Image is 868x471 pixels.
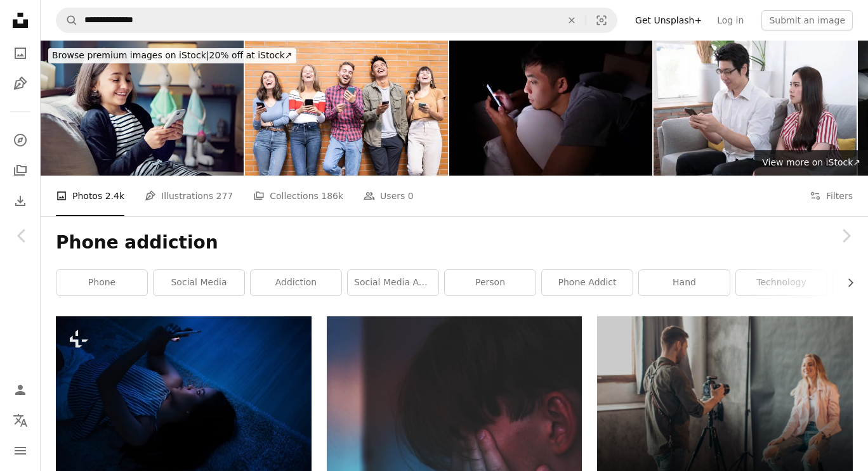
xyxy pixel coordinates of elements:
a: Log in / Sign up [8,377,33,403]
a: Collections 186k [253,176,343,216]
a: phone addict [542,270,633,295]
img: The girl looked at her boyfriend in anger because he kept playing his mobile phone until ignoring... [654,41,857,176]
a: Illustrations [8,71,33,96]
a: social media addiction [348,270,438,295]
img: Girl is texting on the sofa in a living room [41,41,244,176]
button: Search Unsplash [56,8,78,32]
span: 0 [408,189,414,203]
span: 277 [216,189,233,203]
button: Clear [558,8,586,32]
a: social media [154,270,244,295]
a: addiction [251,270,341,295]
a: hand [639,270,730,295]
button: Submit an image [761,10,853,30]
a: Users 0 [364,176,414,216]
a: Get Unsplash+ [628,10,709,30]
form: Find visuals sitewide [56,8,617,33]
span: 186k [321,189,343,203]
a: View more on iStock↗ [754,150,868,176]
img: Young man having sore and tired eyes when using a smartphone while lying in bed at night [449,41,652,176]
a: Browse premium images on iStock|20% off at iStock↗ [41,41,304,71]
button: Language [8,408,33,433]
button: Filters [810,176,853,216]
span: Browse premium images on iStock | [52,50,209,60]
button: Menu [8,438,33,463]
a: Next [824,175,868,297]
button: Visual search [586,8,617,32]
a: Photos [8,41,33,66]
a: Collections [8,158,33,183]
img: Group of happy friends having fun with mobile smartphones outdoors - Young people laughing togeth... [245,41,448,176]
a: technology [736,270,827,295]
h1: Phone addiction [56,231,853,254]
a: Asian woman uses her phone at night She is chatting and sleeping on the floor. [56,396,312,407]
a: Explore [8,127,33,153]
a: Illustrations 277 [145,176,233,216]
a: person [445,270,536,295]
span: View more on iStock ↗ [762,157,860,167]
a: Log in [709,10,751,30]
span: 20% off at iStock ↗ [52,50,293,60]
a: phone [56,270,147,295]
